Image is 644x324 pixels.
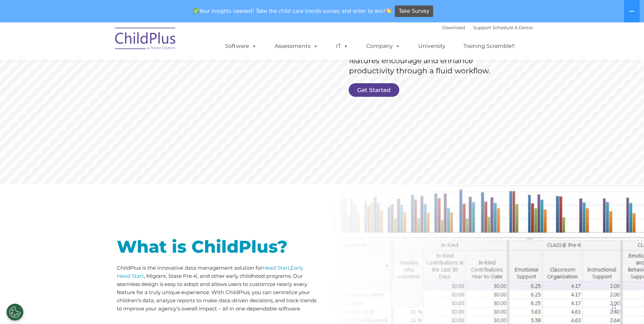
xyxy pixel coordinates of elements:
[442,25,465,30] a: Download
[117,238,317,255] h1: What is ChildPlus?
[191,4,394,18] span: Your insights needed! Take the child care trends survey and enter to win!
[268,39,325,53] a: Assessments
[112,23,180,57] img: ChildPlus by Procare Solutions
[411,39,452,53] a: University
[612,298,616,319] div: Drag
[360,39,407,53] a: Company
[218,39,263,53] a: Software
[493,25,533,30] a: Schedule A Demo
[395,5,433,17] a: Take Survey
[473,25,491,30] a: Support
[533,251,644,324] iframe: Chat Widget
[386,8,391,13] img: 👏
[194,8,199,13] img: ✅
[442,25,533,30] font: |
[6,304,23,321] button: Cookies Settings
[117,264,317,313] p: ChildPlus is the innovative data management solution for , , Migrant, State Pre-K, and other earl...
[262,265,290,271] a: Head Start
[457,39,521,53] a: Training Scramble!!
[329,39,355,53] a: IT
[399,5,429,17] span: Take Survey
[349,83,399,97] a: Get Started
[117,265,303,279] a: Early Head Start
